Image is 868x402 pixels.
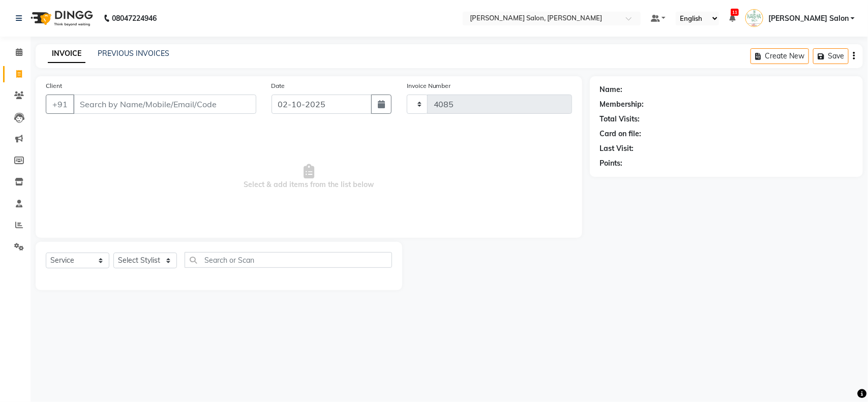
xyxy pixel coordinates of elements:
[813,48,849,64] button: Save
[272,81,285,90] label: Date
[46,126,572,228] span: Select & add items from the list below
[407,81,451,90] label: Invoice Number
[46,81,62,90] label: Client
[112,4,157,33] b: 08047224946
[600,84,623,95] div: Name:
[48,45,85,63] a: INVOICE
[600,99,644,110] div: Membership:
[600,158,623,169] div: Points:
[46,95,74,114] button: +91
[26,4,96,33] img: logo
[600,114,640,125] div: Total Visits:
[73,95,256,114] input: Search by Name/Mobile/Email/Code
[729,14,735,23] a: 11
[745,9,763,27] img: Naisha Salon
[600,143,634,154] div: Last Visit:
[98,49,169,58] a: PREVIOUS INVOICES
[600,129,642,139] div: Card on file:
[751,48,809,64] button: Create New
[731,9,739,16] span: 11
[185,252,392,268] input: Search or Scan
[768,13,849,24] span: [PERSON_NAME] Salon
